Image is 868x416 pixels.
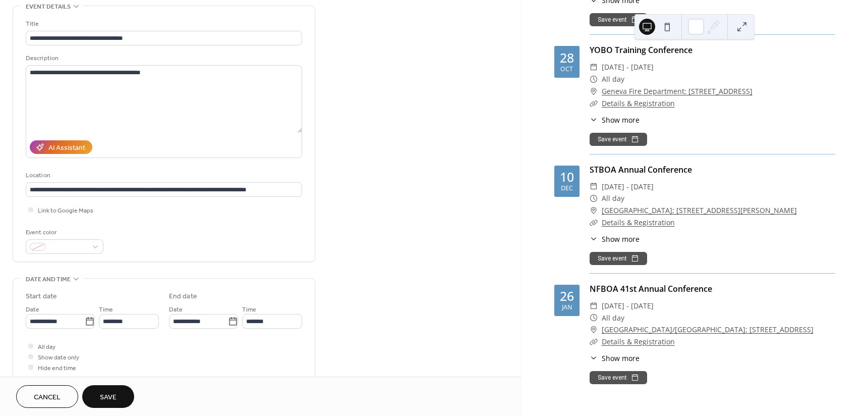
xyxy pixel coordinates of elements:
[602,353,640,363] span: Show more
[590,234,640,244] button: ​Show more
[602,324,814,336] a: [GEOGRAPHIC_DATA]/[GEOGRAPHIC_DATA]; [STREET_ADDRESS]
[590,61,598,73] div: ​
[590,234,598,244] div: ​
[590,353,598,363] div: ​
[590,217,598,229] div: ​
[560,171,574,183] div: 10
[26,170,300,181] div: Location
[590,353,640,363] button: ​Show more
[38,363,76,374] span: Hide end time
[590,204,598,217] div: ​
[590,181,598,193] div: ​
[26,2,71,12] span: Event details
[169,304,183,315] span: Date
[590,283,712,294] a: NFBOA 41st Annual Conference
[26,53,300,64] div: Description
[590,324,598,336] div: ​
[26,291,57,302] div: Start date
[26,19,300,29] div: Title
[590,115,598,125] div: ​
[602,73,624,85] span: All day
[99,304,113,315] span: Time
[590,371,647,384] button: Save event
[602,115,640,125] span: Show more
[602,300,654,312] span: [DATE] - [DATE]
[242,304,256,315] span: Time
[561,185,573,192] div: Dec
[590,192,598,204] div: ​
[602,234,640,244] span: Show more
[82,385,134,408] button: Save
[590,312,598,324] div: ​
[590,252,647,265] button: Save event
[34,392,61,403] span: Cancel
[602,192,624,204] span: All day
[590,13,647,26] button: Save event
[602,181,654,193] span: [DATE] - [DATE]
[100,392,117,403] span: Save
[602,204,797,217] a: [GEOGRAPHIC_DATA]; [STREET_ADDRESS][PERSON_NAME]
[30,140,92,154] button: AI Assistant
[602,218,675,227] a: Details & Registration
[590,115,640,125] button: ​Show more
[590,73,598,85] div: ​
[26,304,39,315] span: Date
[590,300,598,312] div: ​
[602,337,675,346] a: Details & Registration
[590,133,647,146] button: Save event
[590,85,598,97] div: ​
[602,312,624,324] span: All day
[26,227,101,238] div: Event color
[560,290,574,302] div: 26
[590,336,598,348] div: ​
[48,143,85,153] div: AI Assistant
[38,352,79,363] span: Show date only
[169,291,197,302] div: End date
[562,304,572,311] div: Jan
[602,98,675,108] a: Details & Registration
[560,51,574,64] div: 28
[590,97,598,110] div: ​
[602,61,654,73] span: [DATE] - [DATE]
[38,342,55,352] span: All day
[16,385,78,408] button: Cancel
[26,274,71,285] span: Date and time
[602,85,753,97] a: Geneva Fire Department; [STREET_ADDRESS]
[38,205,93,216] span: Link to Google Maps
[590,164,692,175] a: STBOA Annual Conference
[590,44,692,56] a: YOBO Training Conference
[560,66,573,73] div: Oct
